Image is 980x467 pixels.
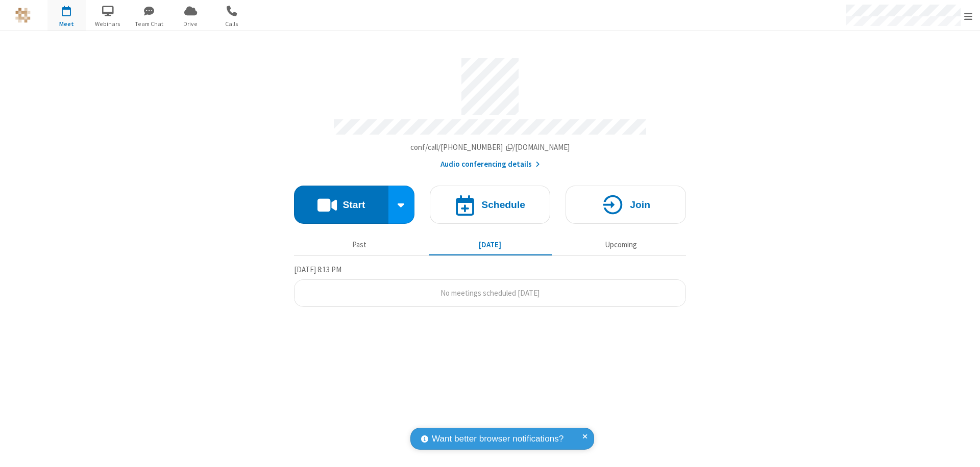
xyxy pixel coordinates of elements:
[130,19,168,29] span: Team Chat
[342,200,365,210] h4: Start
[559,235,682,254] button: Upcoming
[440,159,540,170] button: Audio conferencing details
[294,186,388,224] button: Start
[430,186,550,224] button: Schedule
[566,186,686,224] button: Join
[213,19,251,29] span: Calls
[440,288,540,298] span: No meetings scheduled [DATE]
[410,142,570,153] button: Copy my meeting room linkCopy my meeting room link
[294,265,341,274] span: [DATE] 8:13 PM
[432,432,563,446] span: Want better browser notifications?
[298,235,421,254] button: Past
[171,19,210,29] span: Drive
[429,235,552,254] button: [DATE]
[89,19,127,29] span: Webinars
[294,50,686,170] section: Account details
[630,200,650,210] h4: Join
[15,8,31,23] img: QA Selenium DO NOT DELETE OR CHANGE
[481,200,525,210] h4: Schedule
[410,142,570,152] span: Copy my meeting room link
[388,186,415,224] div: Start conference options
[47,19,86,29] span: Meet
[294,264,686,307] section: Today's Meetings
